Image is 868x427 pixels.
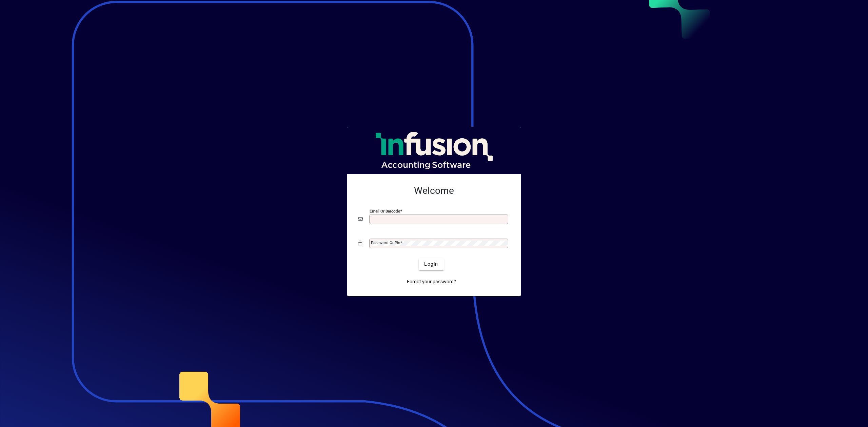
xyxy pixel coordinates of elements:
[419,258,443,270] button: Login
[424,261,438,268] span: Login
[370,208,400,213] mat-label: Email or Barcode
[371,240,400,245] mat-label: Password or Pin
[404,276,459,288] a: Forgot your password?
[358,185,510,197] h2: Welcome
[407,278,456,285] span: Forgot your password?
